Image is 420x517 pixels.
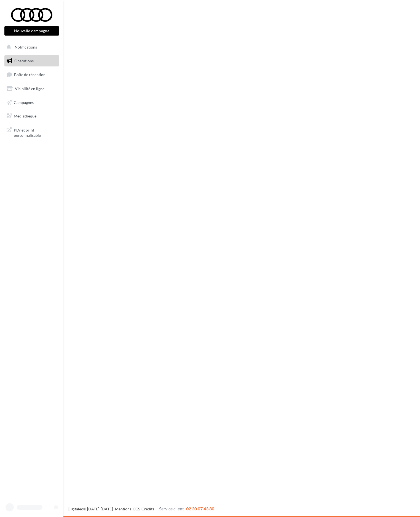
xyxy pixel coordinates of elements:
[14,114,36,118] span: Médiathèque
[3,83,60,95] a: Visibilité en ligne
[14,126,57,138] span: PLV et print personnalisable
[159,506,184,511] span: Service client
[68,507,83,511] a: Digitaleo
[3,110,60,122] a: Médiathèque
[14,72,46,77] span: Boîte de réception
[14,58,34,63] span: Opérations
[68,507,214,511] span: © [DATE]-[DATE] - - -
[133,507,140,511] a: CGS
[186,506,214,511] span: 02 30 07 43 80
[3,55,60,67] a: Opérations
[3,124,60,140] a: PLV et print personnalisable
[14,100,34,105] span: Campagnes
[3,41,58,53] button: Notifications
[15,86,44,91] span: Visibilité en ligne
[141,507,154,511] a: Crédits
[4,26,59,36] button: Nouvelle campagne
[3,97,60,108] a: Campagnes
[15,45,37,49] span: Notifications
[115,507,131,511] a: Mentions
[3,69,60,81] a: Boîte de réception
